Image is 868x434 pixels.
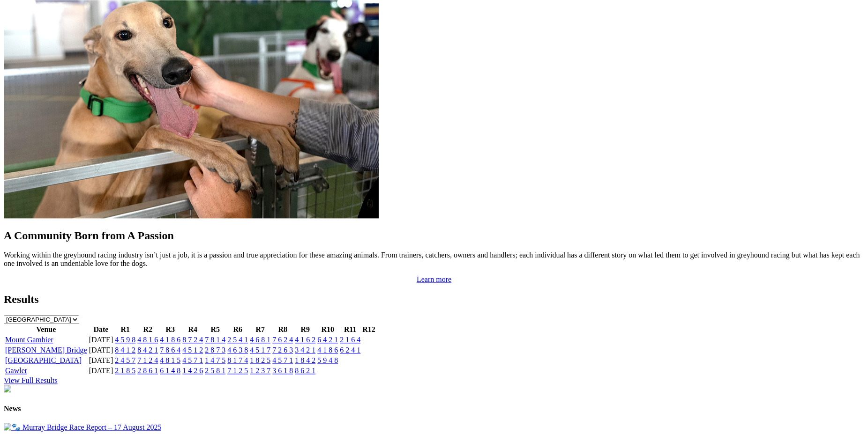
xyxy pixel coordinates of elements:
a: 4 8 1 5 [160,356,180,364]
a: 6 1 4 8 [160,367,180,375]
th: Date [89,325,114,334]
h2: A Community Born from A Passion [4,229,864,242]
a: 1 8 2 5 [250,356,270,364]
h4: News [4,405,864,413]
img: chasers_homepage.jpg [4,385,11,392]
a: 8 6 2 1 [295,367,315,375]
a: 8 1 7 4 [227,356,248,364]
a: 2 1 8 5 [115,367,135,375]
a: 2 4 5 7 [115,356,135,364]
a: View Full Results [4,376,58,384]
a: Learn more [417,275,451,283]
a: 4 8 1 6 [137,336,158,344]
th: R1 [114,325,136,334]
img: 🐾 Murray Bridge Race Report – 17 August 2025 [4,423,161,432]
h2: Results [4,293,864,306]
a: 2 8 7 3 [205,346,225,354]
a: 5 9 4 8 [317,356,338,364]
a: 2 8 6 1 [137,367,158,375]
th: R10 [317,325,338,334]
a: 3 6 1 8 [272,367,293,375]
th: R6 [227,325,248,334]
a: 4 1 6 2 [295,336,315,344]
a: 7 1 2 4 [137,356,158,364]
a: 4 5 9 8 [115,336,135,344]
a: Gawler [5,367,27,375]
a: 4 5 7 1 [272,356,293,364]
th: R2 [137,325,158,334]
a: 3 4 2 1 [295,346,315,354]
a: 1 2 3 7 [250,367,270,375]
a: 7 8 6 4 [160,346,180,354]
th: R7 [249,325,271,334]
a: 1 4 7 5 [205,356,225,364]
a: [GEOGRAPHIC_DATA] [5,356,82,364]
a: 8 4 2 1 [137,346,158,354]
a: 4 6 3 8 [227,346,248,354]
a: [PERSON_NAME] Bridge [5,346,87,354]
a: 1 4 2 6 [182,367,203,375]
a: 6 4 2 1 [317,336,338,344]
a: 4 1 8 6 [160,336,180,344]
a: 7 8 1 4 [205,336,225,344]
th: Venue [5,325,88,334]
a: 4 1 8 6 [317,346,338,354]
a: 8 7 2 4 [182,336,203,344]
a: 1 8 4 2 [295,356,315,364]
a: 8 4 1 2 [115,346,135,354]
a: 4 5 1 2 [182,346,203,354]
a: 7 1 2 5 [227,367,248,375]
th: R9 [294,325,316,334]
a: 6 2 4 1 [340,346,360,354]
a: 4 5 1 7 [250,346,270,354]
p: Working within the greyhound racing industry isn’t just a job, it is a passion and true appreciat... [4,251,864,268]
a: Mount Gambier [5,336,53,344]
td: [DATE] [89,366,114,375]
th: R11 [339,325,361,334]
a: 7 2 6 3 [272,346,293,354]
th: R4 [182,325,203,334]
a: 7 6 2 4 [272,336,293,344]
th: R3 [159,325,181,334]
a: 4 5 7 1 [182,356,203,364]
th: R5 [204,325,226,334]
th: R12 [362,325,376,334]
a: 2 5 8 1 [205,367,225,375]
a: 2 5 4 1 [227,336,248,344]
th: R8 [272,325,293,334]
td: [DATE] [89,335,114,345]
td: [DATE] [89,356,114,365]
a: 4 6 8 1 [250,336,270,344]
td: [DATE] [89,346,114,355]
a: 2 1 6 4 [340,336,360,344]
